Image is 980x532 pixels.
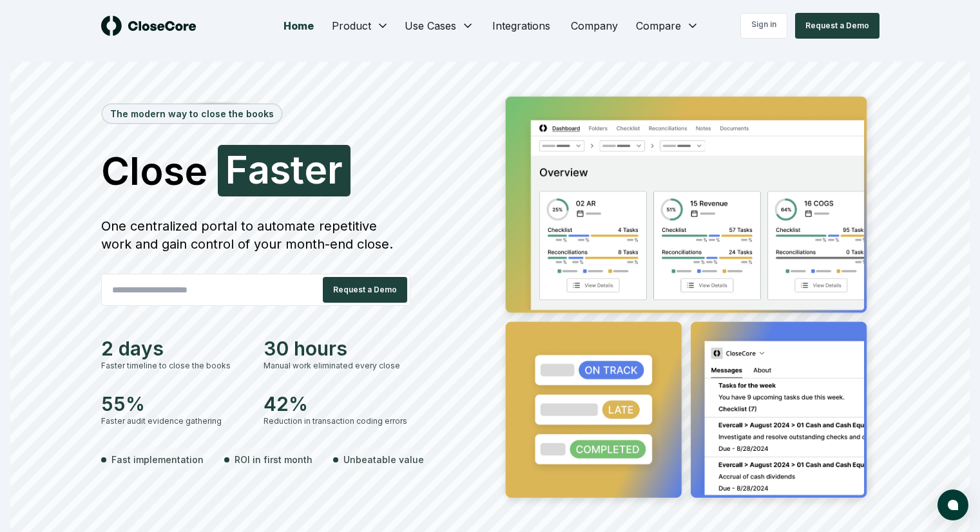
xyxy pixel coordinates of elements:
span: Fast implementation [111,453,204,466]
span: F [226,150,248,189]
div: 42% [264,392,410,415]
button: Compare [628,13,707,39]
button: Request a Demo [795,13,879,39]
a: Company [561,13,628,39]
span: Use Cases [405,18,456,33]
span: r [327,150,343,189]
span: s [270,150,291,189]
div: 55% [101,392,248,415]
span: Close [101,151,207,190]
div: Faster timeline to close the books [101,360,248,372]
span: Unbeatable value [343,453,424,466]
div: 30 hours [264,337,410,360]
span: Compare [636,18,681,33]
img: Jumbotron [495,88,879,511]
button: Use Cases [397,13,482,39]
div: Reduction in transaction coding errors [264,415,410,427]
a: Home [273,13,324,39]
span: a [248,150,270,189]
button: atlas-launcher [937,489,968,520]
a: Sign in [740,13,787,39]
div: Manual work eliminated every close [264,360,410,372]
div: Faster audit evidence gathering [101,415,248,427]
span: ROI in first month [235,453,312,466]
span: e [304,150,327,189]
span: Product [332,18,371,33]
div: The modern way to close the books [102,104,282,123]
span: t [291,150,304,189]
div: 2 days [101,337,248,360]
button: Request a Demo [323,277,407,303]
a: Integrations [482,13,561,39]
button: Product [324,13,397,39]
div: One centralized portal to automate repetitive work and gain control of your month-end close. [101,217,410,253]
img: logo [101,15,197,36]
